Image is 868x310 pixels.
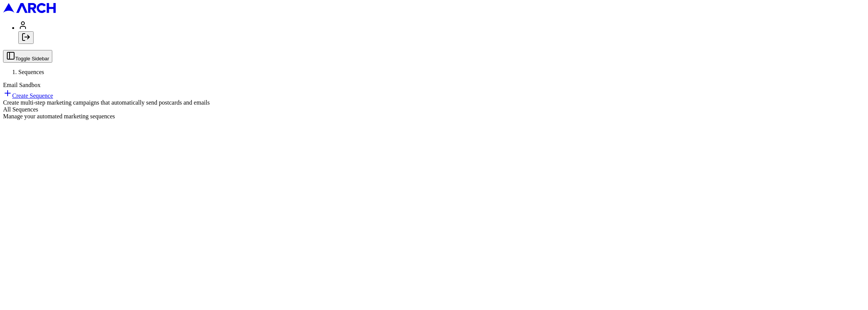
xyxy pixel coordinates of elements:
[3,99,865,106] div: Create multi-step marketing campaigns that automatically send postcards and emails
[15,56,49,61] span: Toggle Sidebar
[3,50,52,63] button: Toggle Sidebar
[3,106,865,113] div: All Sequences
[18,69,44,75] span: Sequences
[3,92,53,99] a: Create Sequence
[3,69,865,76] nav: breadcrumb
[3,82,865,89] div: Email Sandbox
[3,113,865,120] div: Manage your automated marketing sequences
[18,31,34,44] button: Log out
